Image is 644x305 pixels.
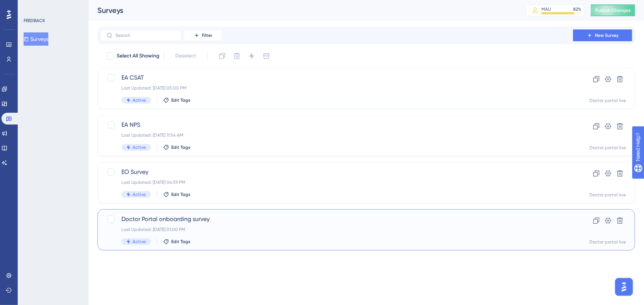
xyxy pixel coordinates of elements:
[185,29,221,41] button: Filter
[163,239,190,245] button: Edit Tags
[117,52,159,60] span: Select All Showing
[97,5,507,15] div: Surveys
[613,276,635,298] iframe: UserGuiding AI Assistant Launcher
[121,179,552,185] div: Last Updated: [DATE] 04:59 PM
[121,168,552,176] span: EO Survey
[591,4,635,16] button: Publish Changes
[116,33,175,38] input: Search
[121,132,552,138] div: Last Updated: [DATE] 11:54 AM
[589,98,626,104] div: Doctor portal live
[171,239,190,245] span: Edit Tags
[132,192,146,197] span: Active
[171,192,190,197] span: Edit Tags
[121,85,552,91] div: Last Updated: [DATE] 05:00 PM
[163,144,190,150] button: Edit Tags
[24,32,48,46] button: Surveys
[589,239,626,245] div: Doctor portal live
[17,2,46,11] span: Need Help?
[589,145,626,151] div: Doctor portal live
[121,215,552,224] span: Doctor Portal onboarding survey
[132,97,146,103] span: Active
[121,73,552,82] span: EA CSAT
[121,227,552,232] div: Last Updated: [DATE] 01:00 PM
[171,97,190,103] span: Edit Tags
[163,97,190,103] button: Edit Tags
[573,29,632,41] button: New Survey
[24,18,45,24] div: FEEDBACK
[541,6,551,12] div: MAU
[171,144,190,150] span: Edit Tags
[589,192,626,198] div: Doctor portal live
[175,52,196,60] span: Deselect
[573,6,581,12] div: 82 %
[132,144,146,150] span: Active
[202,32,212,38] span: Filter
[595,32,619,38] span: New Survey
[169,49,203,63] button: Deselect
[595,7,631,13] span: Publish Changes
[163,192,190,197] button: Edit Tags
[132,239,146,245] span: Active
[121,120,552,129] span: EA NPS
